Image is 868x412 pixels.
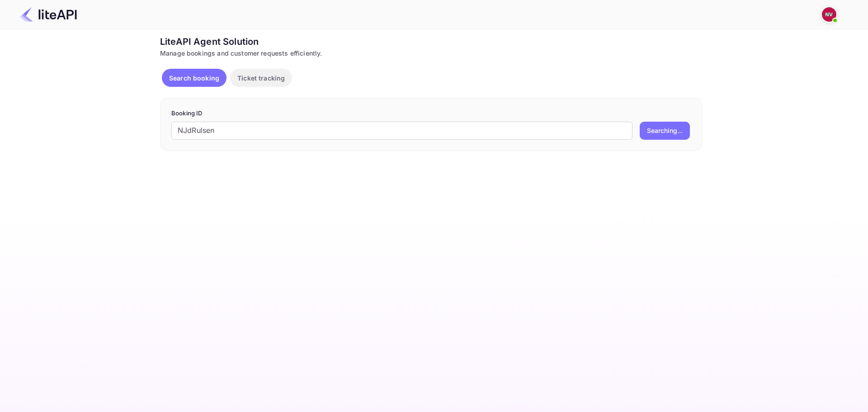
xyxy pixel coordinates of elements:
div: LiteAPI Agent Solution [160,35,703,48]
div: Manage bookings and customer requests efficiently. [160,48,703,58]
img: LiteAPI Logo [20,7,77,22]
p: Search booking [169,73,219,83]
p: Ticket tracking [237,73,285,83]
button: Searching... [640,122,690,140]
p: Booking ID [171,109,691,118]
img: Nicholas Valbusa [822,7,836,22]
input: Enter Booking ID (e.g., 63782194) [171,122,632,140]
